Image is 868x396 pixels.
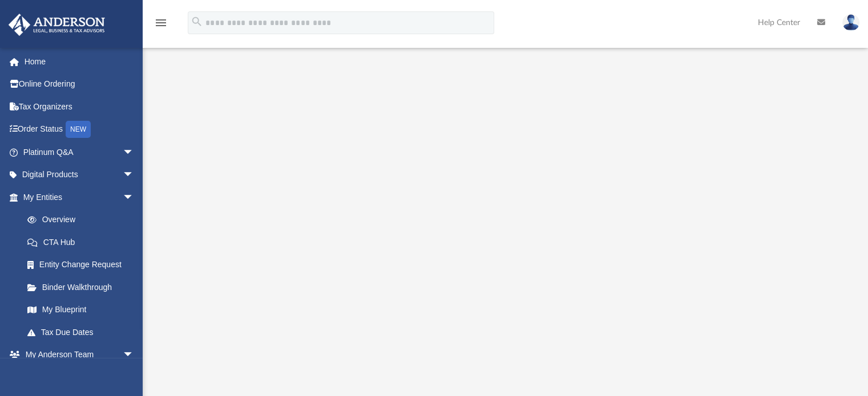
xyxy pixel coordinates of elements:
span: arrow_drop_down [123,164,146,187]
i: menu [154,16,168,30]
div: NEW [66,121,91,138]
span: arrow_drop_down [123,141,146,164]
img: Anderson Advisors Platinum Portal [5,14,108,36]
a: Digital Productsarrow_drop_down [8,164,151,186]
a: Overview [16,209,151,231]
a: Home [8,50,151,73]
a: My Entitiesarrow_drop_down [8,186,151,209]
a: CTA Hub [16,231,151,254]
a: Order StatusNEW [8,118,151,141]
a: Online Ordering [8,73,151,96]
a: Binder Walkthrough [16,276,151,299]
span: arrow_drop_down [123,344,146,367]
a: Entity Change Request [16,254,151,276]
a: My Anderson Teamarrow_drop_down [8,344,146,366]
a: My Blueprint [16,299,146,321]
a: Platinum Q&Aarrow_drop_down [8,141,151,164]
a: menu [154,22,168,30]
span: arrow_drop_down [123,186,146,209]
a: Tax Organizers [8,95,151,118]
a: Tax Due Dates [16,321,151,344]
img: User Pic [842,14,859,31]
i: search [191,15,203,28]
